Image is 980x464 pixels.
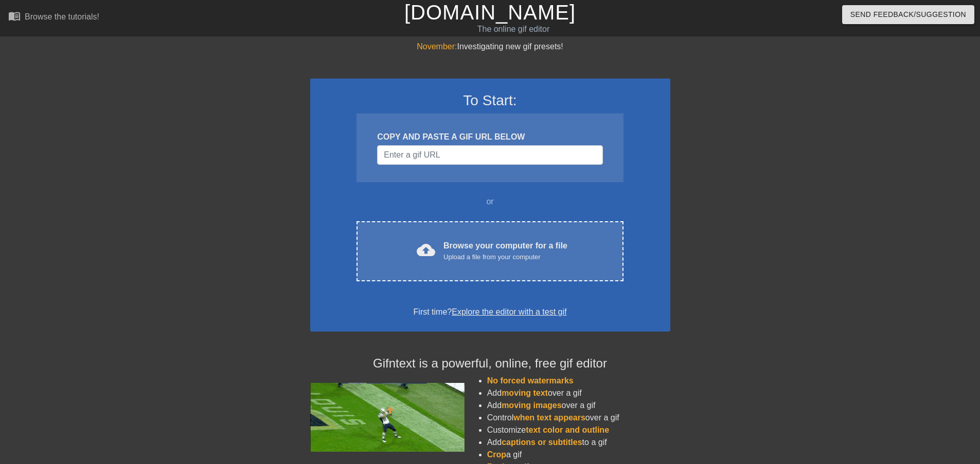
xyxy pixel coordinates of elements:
[8,10,21,22] span: menu_book
[487,424,670,436] li: Customize
[377,131,602,143] div: COPY AND PASTE A GIF URL BELOW
[487,399,670,412] li: Add over a gif
[310,41,670,53] div: Investigating new gif presets!
[25,12,99,21] div: Browse the tutorials!
[310,356,670,371] h4: Gifntext is a powerful, online, free gif editor
[8,10,99,26] a: Browse the tutorials!
[842,5,974,24] button: Send Feedback/Suggestion
[443,240,567,262] div: Browse your computer for a file
[377,145,602,165] input: Username
[487,387,670,399] li: Add over a gif
[452,307,566,316] a: Explore the editor with a test gif
[324,306,657,318] div: First time?
[502,401,561,410] span: moving images
[337,196,644,208] div: or
[502,438,582,447] span: captions or subtitles
[443,252,567,262] div: Upload a file from your computer
[417,42,457,51] span: November:
[487,450,506,459] span: Crop
[487,436,670,449] li: Add to a gif
[404,1,576,24] a: [DOMAIN_NAME]
[310,383,465,452] img: football_small.gif
[850,8,966,21] span: Send Feedback/Suggestion
[487,412,670,424] li: Control over a gif
[502,389,548,397] span: moving text
[487,376,574,385] span: No forced watermarks
[513,413,585,422] span: when text appears
[332,23,695,35] div: The online gif editor
[417,241,435,259] span: cloud_upload
[324,92,657,109] h3: To Start:
[487,449,670,461] li: a gif
[526,426,609,434] span: text color and outline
